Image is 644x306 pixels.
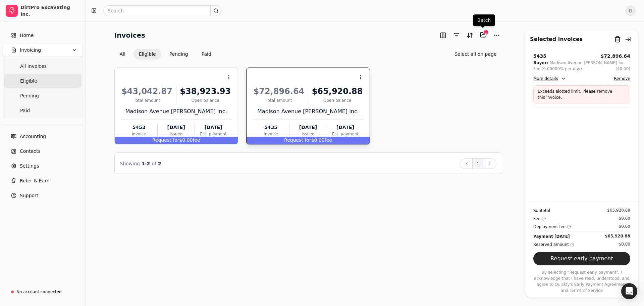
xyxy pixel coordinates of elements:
[121,85,173,97] div: $43,042.87
[133,49,161,59] button: Eligible
[20,177,50,184] span: Refer & Earn
[533,269,630,294] p: By selecting "Request early payment", I acknowledge that I have read, understood, and agree to Qu...
[20,63,47,70] span: All Invoices
[253,124,289,131] div: 5435
[121,124,157,131] div: 5452
[20,107,30,114] span: Paid
[533,207,550,214] div: Subtotal
[533,215,546,222] div: Fee
[449,49,502,59] button: Select all on page
[614,75,630,83] button: Remove
[289,131,326,137] div: Issued
[465,30,475,41] button: Sort
[103,5,221,16] input: Search
[600,53,630,60] button: $72,896.64
[549,60,626,66] div: Madison Avenue [PERSON_NAME] Inc.
[533,223,571,230] div: Deployment fee
[114,49,131,59] button: All
[158,131,195,137] div: Issued
[533,233,570,240] div: Payment [DATE]
[3,43,83,57] button: Invoicing
[289,124,326,131] div: [DATE]
[530,35,583,43] div: Selected invoices
[253,131,289,137] div: Invoice
[478,30,489,40] button: Batch (1)
[195,131,231,137] div: Est. payment
[20,163,39,170] span: Settings
[615,66,630,72] button: ($0.00)
[605,233,630,239] div: $65,920.88
[195,124,231,131] div: [DATE]
[20,47,41,54] span: Invoicing
[625,5,636,16] button: D
[607,207,630,213] div: $65,920.88
[533,241,574,248] div: Reserved amount
[164,49,194,59] button: Pending
[20,92,39,99] span: Pending
[311,85,364,97] div: $65,920.88
[4,59,82,73] a: All Invoices
[619,223,630,229] div: $0.00
[253,107,364,116] div: Madison Avenue [PERSON_NAME] Inc.
[20,4,80,17] div: DirtPro Excavating Inc.
[196,49,217,59] button: Paid
[158,161,161,166] span: 2
[179,85,232,97] div: $38,923.93
[533,53,546,60] div: 5435
[20,32,34,39] span: Home
[284,137,311,143] span: Request for
[327,124,364,131] div: [DATE]
[4,89,82,102] a: Pending
[16,289,62,295] div: No account connected
[247,137,370,144] div: $0.00
[4,104,82,117] a: Paid
[533,66,582,72] div: Fee (0.00000% per day)
[114,30,146,41] h2: Invoices
[20,148,41,155] span: Contacts
[3,286,83,298] a: No account connected
[20,192,38,199] span: Support
[142,161,150,166] span: 1 - 2
[3,144,83,158] a: Contacts
[152,137,179,143] span: Request for
[483,30,489,35] div: 1
[4,74,82,88] a: Eligible
[3,174,83,187] button: Refer & Earn
[311,97,364,103] div: Open balance
[473,14,495,26] div: Batch
[114,49,217,59] div: Invoice filter options
[3,189,83,202] button: Support
[121,107,232,116] div: Madison Avenue [PERSON_NAME] Inc.
[20,133,46,140] span: Accounting
[3,29,83,42] a: Home
[619,241,630,247] div: $0.00
[491,30,502,41] button: More
[158,124,195,131] div: [DATE]
[619,215,630,221] div: $0.00
[253,97,305,103] div: Total amount
[20,78,37,85] span: Eligible
[538,88,616,100] p: Exceeds alotted limit. Please remove this invoice.
[472,158,484,169] button: 1
[325,137,332,143] span: fee
[621,283,637,299] div: Open Intercom Messenger
[193,137,200,143] span: fee
[3,130,83,143] a: Accounting
[253,85,305,97] div: $72,896.64
[533,252,630,265] button: Request early payment
[533,60,548,66] div: Buyer:
[121,97,173,103] div: Total amount
[179,97,232,103] div: Open balance
[152,161,156,166] span: of
[120,161,140,166] span: Showing
[3,159,83,173] a: Settings
[121,131,157,137] div: Invoice
[533,75,566,83] button: More details
[115,137,238,144] div: $0.00
[327,131,364,137] div: Est. payment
